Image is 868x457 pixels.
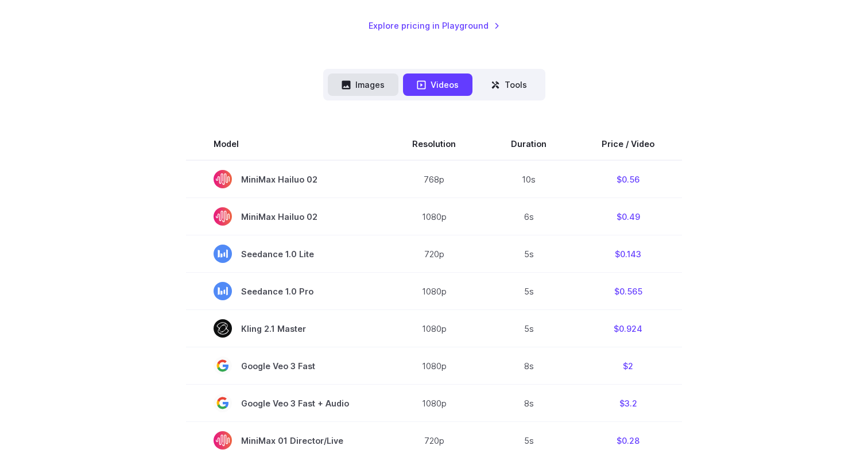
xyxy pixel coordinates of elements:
[574,347,682,385] td: $2
[574,160,682,198] td: $0.56
[483,385,574,422] td: 8s
[385,160,483,198] td: 768p
[369,19,500,32] a: Explore pricing in Playground
[483,160,574,198] td: 10s
[186,128,385,160] th: Model
[483,128,574,160] th: Duration
[483,310,574,347] td: 5s
[574,385,682,422] td: $3.2
[574,235,682,273] td: $0.143
[214,207,357,226] span: MiniMax Hailuo 02
[574,128,682,160] th: Price / Video
[385,128,483,160] th: Resolution
[328,73,398,96] button: Images
[385,198,483,235] td: 1080p
[385,235,483,273] td: 720p
[483,273,574,310] td: 5s
[574,273,682,310] td: $0.565
[477,73,541,96] button: Tools
[483,198,574,235] td: 6s
[214,282,357,300] span: Seedance 1.0 Pro
[214,319,357,338] span: Kling 2.1 Master
[574,310,682,347] td: $0.924
[385,385,483,422] td: 1080p
[385,310,483,347] td: 1080p
[214,431,357,450] span: MiniMax 01 Director/Live
[403,73,472,96] button: Videos
[214,357,357,375] span: Google Veo 3 Fast
[385,273,483,310] td: 1080p
[574,198,682,235] td: $0.49
[214,394,357,412] span: Google Veo 3 Fast + Audio
[483,347,574,385] td: 8s
[385,347,483,385] td: 1080p
[214,245,357,263] span: Seedance 1.0 Lite
[483,235,574,273] td: 5s
[214,170,357,188] span: MiniMax Hailuo 02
